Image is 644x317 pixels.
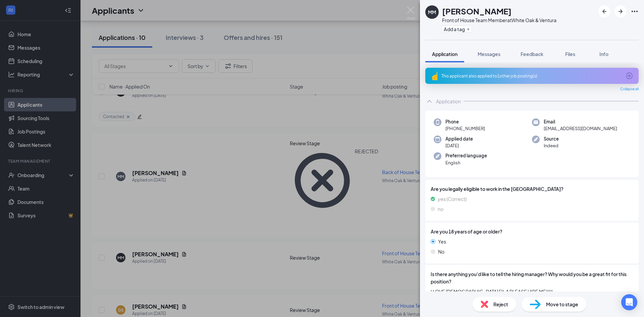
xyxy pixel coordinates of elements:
[544,125,617,132] span: [EMAIL_ADDRESS][DOMAIN_NAME]
[625,72,633,80] svg: ArrowCircle
[438,248,444,255] span: No
[442,5,512,17] h1: [PERSON_NAME]
[445,136,473,142] span: Applied date
[428,9,436,15] div: MM
[432,51,458,57] span: Application
[544,142,559,149] span: Indeed
[445,152,487,159] span: Preferred language
[442,25,472,33] button: PlusAdd a tag
[442,17,556,23] div: Front of House Team Member at White Oak & Ventura
[436,98,461,105] div: Application
[441,73,621,79] div: This applicant also applied to 1 other job posting(s)
[620,87,639,92] span: Collapse all
[431,228,502,235] span: Are you 18 years of age or older?
[565,51,575,57] span: Files
[599,51,608,57] span: Info
[478,51,500,57] span: Messages
[431,270,633,285] span: Is there anything you'd like to tell the hiring manager? Why would you be a great fit for this po...
[544,136,559,142] span: Source
[431,185,633,193] span: Are you legally eligible to work in the [GEOGRAPHIC_DATA]?
[445,142,473,149] span: [DATE]
[438,195,467,203] span: yes (Correct)
[425,97,433,105] svg: ChevronUp
[445,159,487,166] span: English
[521,51,543,57] span: Feedback
[445,118,485,125] span: Phone
[621,294,637,310] div: Open Intercom Messenger
[544,118,617,125] span: Email
[466,27,470,31] svg: Plus
[493,301,508,308] span: Reject
[431,288,633,295] span: I LOVE [DEMOGRAPHIC_DATA] FIL A PLEASE HIRE ME!!!!!
[438,238,446,245] span: Yes
[438,205,443,213] span: no
[445,125,485,132] span: [PHONE_NUMBER]
[546,301,578,308] span: Move to stage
